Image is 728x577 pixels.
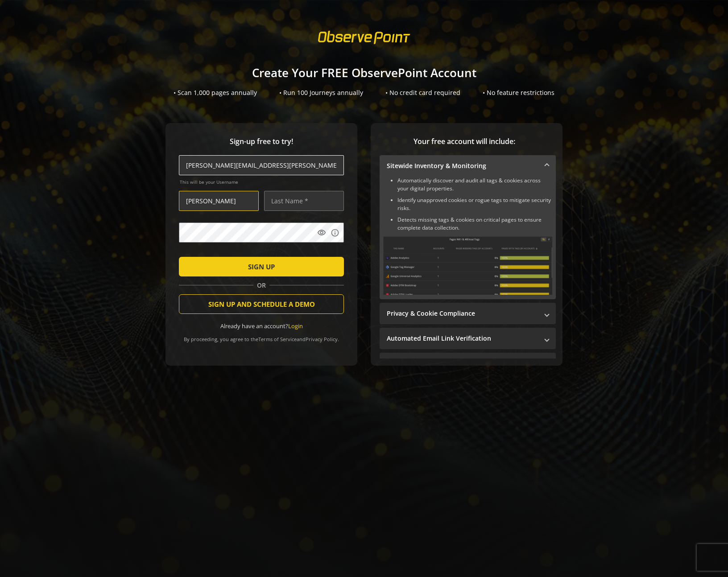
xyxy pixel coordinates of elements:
div: • No feature restrictions [483,88,554,97]
img: Sitewide Inventory & Monitoring [383,236,552,295]
mat-panel-title: Sitewide Inventory & Monitoring [387,161,538,170]
div: • Scan 1,000 pages annually [174,88,257,97]
div: By proceeding, you agree to the and . [179,330,344,342]
mat-expansion-panel-header: Performance Monitoring with Web Vitals [380,353,556,374]
mat-panel-title: Automated Email Link Verification [387,334,538,343]
span: Sign-up free to try! [179,136,344,147]
li: Automatically discover and audit all tags & cookies across your digital properties. [397,177,552,193]
input: Email Address (name@work-email.com) * [179,155,344,175]
div: Already have an account? [179,322,344,330]
span: SIGN UP [248,259,275,275]
mat-expansion-panel-header: Automated Email Link Verification [380,328,556,349]
input: Last Name * [264,191,344,211]
mat-expansion-panel-header: Privacy & Cookie Compliance [380,303,556,324]
div: • No credit card required [385,88,460,97]
mat-panel-title: Privacy & Cookie Compliance [387,309,538,318]
a: Login [288,322,303,330]
span: SIGN UP AND SCHEDULE A DEMO [208,296,315,312]
mat-icon: info [331,228,339,237]
li: Identify unapproved cookies or rogue tags to mitigate security risks. [397,196,552,212]
div: Sitewide Inventory & Monitoring [380,177,556,299]
button: SIGN UP [179,257,344,276]
button: SIGN UP AND SCHEDULE A DEMO [179,294,344,314]
mat-expansion-panel-header: Sitewide Inventory & Monitoring [380,155,556,177]
input: First Name * [179,191,259,211]
li: Detects missing tags & cookies on critical pages to ensure complete data collection. [397,216,552,232]
a: Terms of Service [258,336,297,342]
a: Privacy Policy [306,336,338,342]
span: Your free account will include: [380,136,549,147]
span: OR [253,281,269,290]
span: This will be your Username [180,179,344,185]
div: • Run 100 Journeys annually [279,88,363,97]
mat-icon: visibility [317,228,326,237]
